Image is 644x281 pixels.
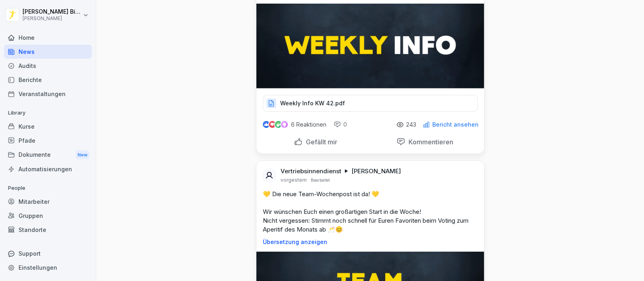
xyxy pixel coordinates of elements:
p: Übersetzung anzeigen [263,239,478,245]
a: DokumenteNew [4,148,92,162]
p: 💛 Die neue Team-Wochenpost ist da! 💛 Wir wünschen Euch einen großartigen Start in die Woche! Nich... [263,190,478,234]
div: Dokumente [4,148,92,162]
p: People [4,182,92,195]
p: [PERSON_NAME] Bierstedt [23,8,81,15]
img: love [269,121,275,127]
p: Library [4,107,92,119]
p: Gefällt mir [303,138,337,146]
p: [PERSON_NAME] [23,16,81,21]
a: News [4,45,92,59]
a: Weekly Info KW 42.pdf [263,102,478,110]
a: Berichte [4,73,92,87]
a: Standorte [4,223,92,237]
p: 243 [406,121,416,128]
a: Veranstaltungen [4,87,92,101]
img: like [263,121,269,128]
p: Bearbeitet [311,177,330,183]
a: Home [4,31,92,45]
a: Automatisierungen [4,162,92,176]
p: [PERSON_NAME] [351,167,401,175]
p: Weekly Info KW 42.pdf [280,99,345,107]
a: Mitarbeiter [4,195,92,209]
div: Support [4,246,92,260]
a: Einstellungen [4,260,92,275]
p: Vertriebsinnendienst [281,167,341,175]
p: 6 Reaktionen [291,121,326,128]
p: Kommentieren [405,138,453,146]
a: Pfade [4,133,92,148]
p: Bericht ansehen [432,121,479,128]
a: Audits [4,59,92,73]
a: Kurse [4,119,92,133]
p: vorgestern [281,177,307,183]
div: New [76,150,89,160]
img: inspiring [281,121,288,128]
a: Gruppen [4,209,92,223]
img: celebrate [275,121,282,128]
div: 0 [334,121,347,129]
img: voxm6bmoftu0pi8jybjpepa1.png [256,4,484,88]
